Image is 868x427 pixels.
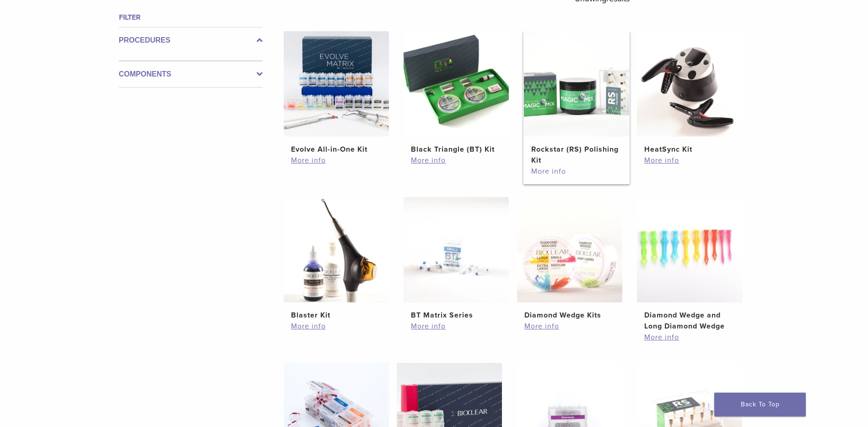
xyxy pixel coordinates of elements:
a: Diamond Wedge and Long Diamond WedgeDiamond Wedge and Long Diamond Wedge [636,197,743,332]
a: Back To Top [714,393,806,416]
h2: BT Matrix Series [411,310,501,321]
a: More info [531,166,622,177]
a: More info [411,321,501,332]
h2: Diamond Wedge and Long Diamond Wedge [644,310,735,332]
a: HeatSync KitHeatSync Kit [636,31,743,155]
img: Evolve All-in-One Kit [284,31,389,137]
h2: Blaster Kit [291,310,382,321]
img: Rockstar (RS) Polishing Kit [524,31,629,137]
h2: Black Triangle (BT) Kit [411,144,501,155]
img: HeatSync Kit [637,31,742,137]
h2: Diamond Wedge Kits [524,310,615,321]
h2: HeatSync Kit [644,144,735,155]
a: BT Matrix SeriesBT Matrix Series [403,197,510,321]
h2: Evolve All-in-One Kit [291,144,382,155]
img: Blaster Kit [284,197,389,302]
h4: Filter [119,12,263,23]
label: Procedures [119,35,263,46]
a: More info [291,321,382,332]
a: Evolve All-in-One KitEvolve All-in-One Kit [283,31,390,155]
a: Rockstar (RS) Polishing KitRockstar (RS) Polishing Kit [523,31,630,166]
a: Diamond Wedge KitsDiamond Wedge Kits [517,197,623,321]
a: More info [291,155,382,166]
a: Black Triangle (BT) KitBlack Triangle (BT) Kit [403,31,510,155]
a: More info [644,155,735,166]
a: Blaster KitBlaster Kit [283,197,390,321]
label: Components [119,69,263,80]
img: Diamond Wedge and Long Diamond Wedge [637,197,742,302]
a: More info [644,332,735,343]
a: More info [411,155,501,166]
img: Black Triangle (BT) Kit [404,31,509,137]
img: Diamond Wedge Kits [517,197,622,302]
h2: Rockstar (RS) Polishing Kit [531,144,622,166]
a: More info [524,321,615,332]
img: BT Matrix Series [404,197,509,302]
